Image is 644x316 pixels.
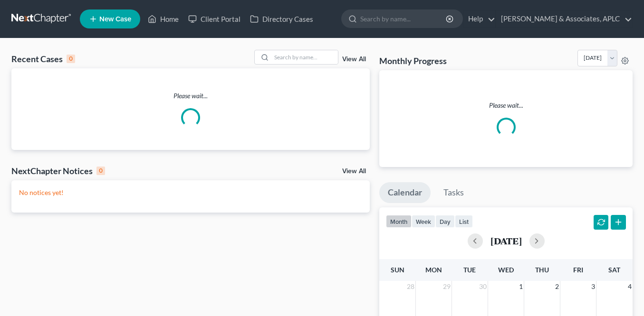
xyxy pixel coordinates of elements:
[412,215,435,228] button: week
[590,281,596,292] span: 3
[425,266,442,274] span: Mon
[573,266,583,274] span: Fri
[554,281,560,292] span: 2
[435,215,455,228] button: day
[67,55,75,63] div: 0
[463,10,495,28] a: Help
[608,266,620,274] span: Sat
[11,53,75,65] div: Recent Cases
[535,266,549,274] span: Thu
[11,165,105,177] div: NextChapter Notices
[463,266,476,274] span: Tue
[498,266,514,274] span: Wed
[518,281,524,292] span: 1
[96,167,105,175] div: 0
[11,91,370,101] p: Please wait...
[379,55,447,66] h3: Monthly Progress
[183,10,245,28] a: Client Portal
[406,281,415,292] span: 28
[478,281,488,292] span: 30
[490,236,522,246] h2: [DATE]
[99,16,131,23] span: New Case
[627,281,633,292] span: 4
[245,10,318,28] a: Directory Cases
[391,266,404,274] span: Sun
[386,215,412,228] button: month
[19,188,362,197] p: No notices yet!
[435,182,472,203] a: Tasks
[442,281,452,292] span: 29
[496,10,632,28] a: [PERSON_NAME] & Associates, APLC
[387,101,625,110] p: Please wait...
[455,215,473,228] button: list
[379,182,431,203] a: Calendar
[360,10,447,28] input: Search by name...
[342,168,366,175] a: View All
[342,56,366,63] a: View All
[143,10,183,28] a: Home
[271,50,338,64] input: Search by name...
